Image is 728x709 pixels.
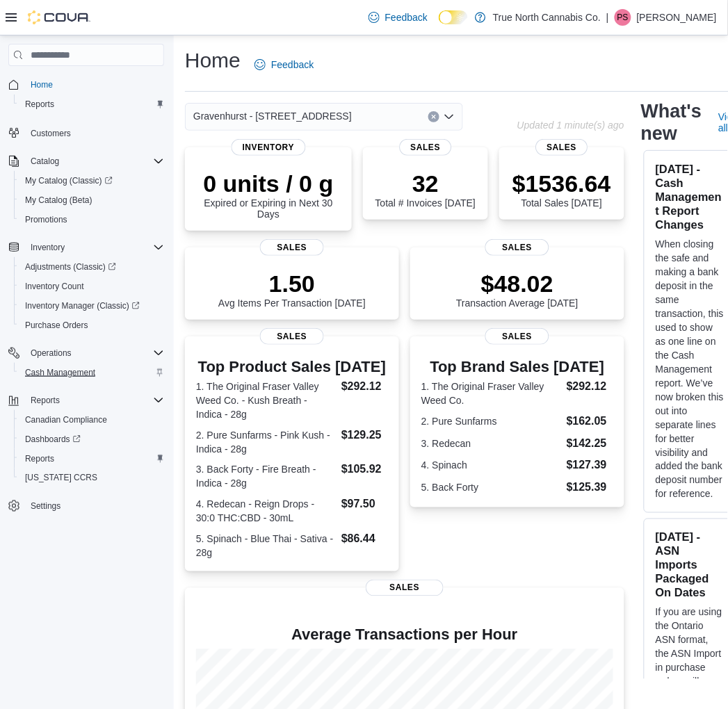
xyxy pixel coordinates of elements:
span: Reports [25,453,54,464]
p: $1536.64 [512,170,611,197]
span: Promotions [25,214,67,225]
span: Feedback [271,58,314,72]
dt: 2. Pure Sunfarms - Pink Kush - Indica - 28g [196,428,336,456]
a: Customers [25,125,76,142]
dd: $129.25 [341,427,388,443]
dt: 1. The Original Fraser Valley Weed Co. [421,380,561,407]
span: Sales [260,328,324,345]
span: Reports [19,450,164,467]
span: Sales [260,239,324,256]
span: My Catalog (Beta) [19,192,164,209]
span: Settings [31,501,60,512]
dt: 1. The Original Fraser Valley Weed Co. - Kush Breath - Indica - 28g [196,380,336,421]
button: Reports [14,95,170,114]
button: [US_STATE] CCRS [14,468,170,488]
a: Purchase Orders [19,317,94,334]
span: Home [25,76,164,93]
span: Feedback [385,10,428,24]
span: Inventory [31,242,65,253]
a: Adjustments (Classic) [14,257,170,277]
a: Promotions [19,211,73,228]
dt: 5. Spinach - Blue Thai - Sativa - 28g [196,532,336,560]
p: 1.50 [218,270,366,298]
a: My Catalog (Classic) [19,172,118,189]
dt: 2. Pure Sunfarms [421,414,561,428]
dd: $125.39 [567,480,613,496]
a: [US_STATE] CCRS [19,470,103,487]
dt: 5. Back Forty [421,481,561,495]
span: Inventory Count [25,281,84,292]
span: Purchase Orders [19,317,164,334]
span: Operations [31,348,72,359]
span: Dark Mode [439,24,439,25]
a: Feedback [249,51,319,79]
a: Adjustments (Classic) [19,259,122,275]
span: Sales [536,139,588,156]
nav: Complex example [8,69,164,553]
button: Inventory Count [14,277,170,296]
div: Expired or Expiring in Next 30 Days [196,170,341,220]
span: Customers [25,124,164,141]
span: Cash Management [25,367,95,378]
h1: Home [185,47,241,74]
a: My Catalog (Classic) [14,171,170,190]
button: Catalog [3,152,170,171]
button: Canadian Compliance [14,410,170,430]
dt: 3. Back Forty - Fire Breath - Indica - 28g [196,463,336,491]
span: Catalog [31,156,59,167]
a: Inventory Manager (Classic) [14,296,170,316]
span: Canadian Compliance [25,414,107,425]
p: True North Cannabis Co. [493,9,601,26]
span: Reports [31,395,60,406]
button: Customers [3,122,170,142]
span: Inventory [25,239,164,256]
span: Reports [25,99,54,110]
button: Catalog [25,153,65,170]
button: Settings [3,496,170,516]
a: My Catalog (Beta) [19,192,98,209]
span: Canadian Compliance [19,411,164,428]
dt: 3. Redecan [421,437,561,450]
span: Adjustments (Classic) [25,261,116,272]
h3: Top Brand Sales [DATE] [421,359,613,375]
span: Catalog [25,153,164,170]
span: Customers [31,128,71,139]
dt: 4. Spinach [421,459,561,473]
button: Open list of options [444,111,455,122]
a: Inventory Manager (Classic) [19,298,145,314]
span: Adjustments (Classic) [19,259,164,275]
span: My Catalog (Beta) [25,195,92,206]
h2: What's new [641,100,702,145]
a: Settings [25,498,66,515]
span: Sales [485,328,549,345]
button: Clear input [428,111,439,122]
button: My Catalog (Beta) [14,190,170,210]
span: Dashboards [19,431,164,448]
h3: [DATE] - Cash Management Report Changes [656,162,725,231]
span: Settings [25,498,164,515]
span: Dashboards [25,434,81,445]
span: Sales [400,139,452,156]
div: Total # Invoices [DATE] [375,170,476,209]
dt: 4. Redecan - Reign Drops - 30:0 THC:CBD - 30mL [196,498,336,525]
dd: $86.44 [341,531,388,548]
dd: $105.92 [341,462,388,478]
button: Inventory [25,239,70,256]
h4: Average Transactions per Hour [196,627,613,644]
span: Sales [366,580,444,596]
a: Inventory Count [19,278,90,295]
a: Reports [19,450,60,467]
img: Cova [28,10,90,24]
p: | [606,9,609,26]
span: Cash Management [19,364,164,381]
button: Cash Management [14,363,170,382]
span: Inventory Manager (Classic) [19,298,164,314]
span: Reports [19,96,164,113]
dd: $292.12 [567,378,613,395]
p: When closing the safe and making a bank deposit in the same transaction, this used to show as one... [656,237,725,501]
span: Inventory Count [19,278,164,295]
p: [PERSON_NAME] [637,9,717,26]
span: Washington CCRS [19,470,164,487]
button: Operations [3,343,170,363]
a: Reports [19,96,60,113]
